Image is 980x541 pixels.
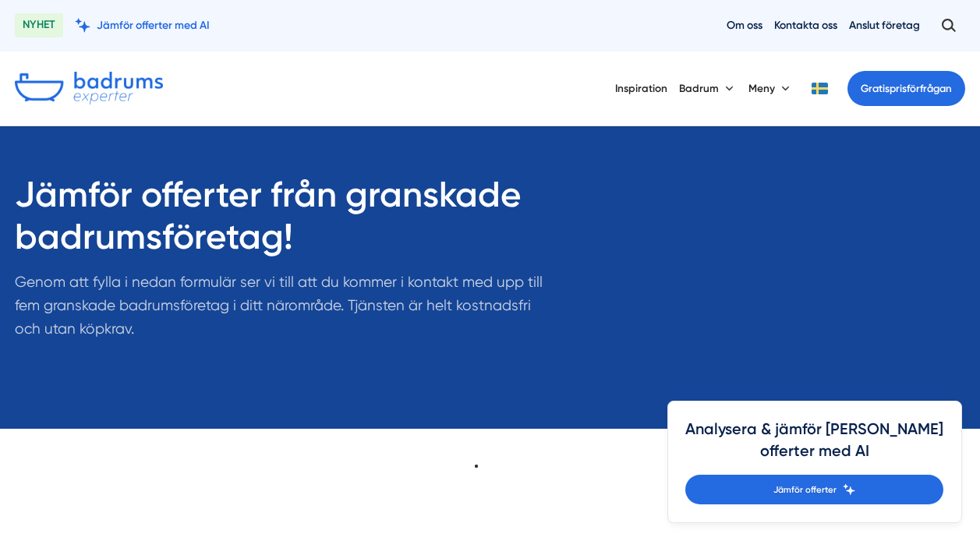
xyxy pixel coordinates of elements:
h1: Jämför offerter från granskade badrumsföretag! [15,174,560,271]
span: NYHET [15,13,63,37]
span: Jämför offerter [773,483,837,497]
p: Genom att fylla i nedan formulär ser vi till att du kommer i kontakt med upp till fem granskade b... [15,270,560,348]
button: Meny [748,69,793,108]
button: Badrum [679,69,737,108]
a: Kontakta oss [774,18,837,33]
img: Badrumsexperter.se logotyp [15,72,163,104]
a: Jämför offerter [685,475,943,504]
a: Anslut företag [849,18,920,33]
a: Jämför offerter med AI [75,18,210,33]
a: Inspiration [615,69,667,108]
h4: Analysera & jämför [PERSON_NAME] offerter med AI [685,419,943,475]
span: Jämför offerter med AI [97,18,210,33]
a: Om oss [727,18,762,33]
span: Gratis [861,83,890,94]
a: Gratisprisförfrågan [847,71,965,106]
